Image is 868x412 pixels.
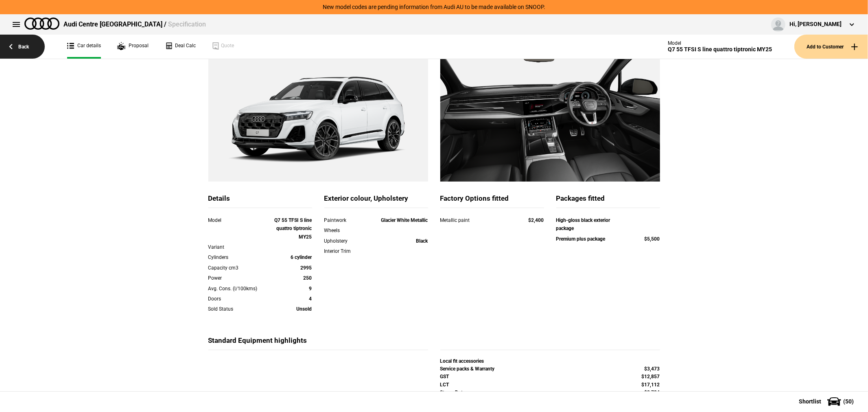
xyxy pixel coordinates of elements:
[642,374,660,379] strong: $12,857
[440,390,466,395] strong: Stamp Duty
[440,216,513,224] div: Metallic paint
[208,243,271,251] div: Variant
[440,194,544,208] div: Factory Options fitted
[642,382,660,388] strong: $17,112
[440,382,449,388] strong: LCT
[301,265,312,271] strong: 2995
[789,20,842,28] div: Hi, [PERSON_NAME]
[297,306,312,312] strong: Unsold
[208,295,271,303] div: Doors
[440,374,449,379] strong: GST
[843,399,854,404] span: ( 50 )
[24,18,59,30] img: audi.png
[787,391,868,412] button: Shortlist(50)
[117,35,149,59] a: Proposal
[309,286,312,291] strong: 9
[324,226,366,234] div: Wheels
[208,253,271,261] div: Cylinders
[440,358,484,364] strong: Local fit accessories
[440,366,495,372] strong: Service packs & Warranty
[67,35,101,59] a: Car details
[324,237,366,245] div: Upholstery
[645,390,660,395] strong: $8,784
[799,399,821,404] span: Shortlist
[208,216,271,224] div: Model
[645,366,660,372] strong: $3,473
[208,264,271,272] div: Capacity cm3
[208,305,271,313] div: Sold Status
[416,238,428,244] strong: Black
[645,236,660,242] strong: $5,500
[794,35,868,59] button: Add to Customer
[168,20,206,28] span: Specification
[275,217,312,240] strong: Q7 55 TFSI S line quattro tiptronic MY25
[668,46,772,53] div: Q7 55 TFSI S line quattro tiptronic MY25
[291,254,312,260] strong: 6 cylinder
[381,217,428,223] strong: Glacier White Metallic
[309,296,312,302] strong: 4
[63,20,206,29] div: Audi Centre [GEOGRAPHIC_DATA] /
[668,40,772,46] div: Model
[165,35,196,59] a: Deal Calc
[208,274,271,282] div: Power
[208,285,271,293] div: Avg. Cons. (l/100kms)
[208,336,428,350] div: Standard Equipment highlights
[556,217,610,231] strong: High-gloss black exterior package
[556,236,606,242] strong: Premium plus package
[324,247,366,255] div: Interior Trim
[304,275,312,281] strong: 250
[556,194,660,208] div: Packages fitted
[529,217,544,223] strong: $2,400
[324,216,366,224] div: Paintwork
[324,194,428,208] div: Exterior colour, Upholstery
[208,194,312,208] div: Details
